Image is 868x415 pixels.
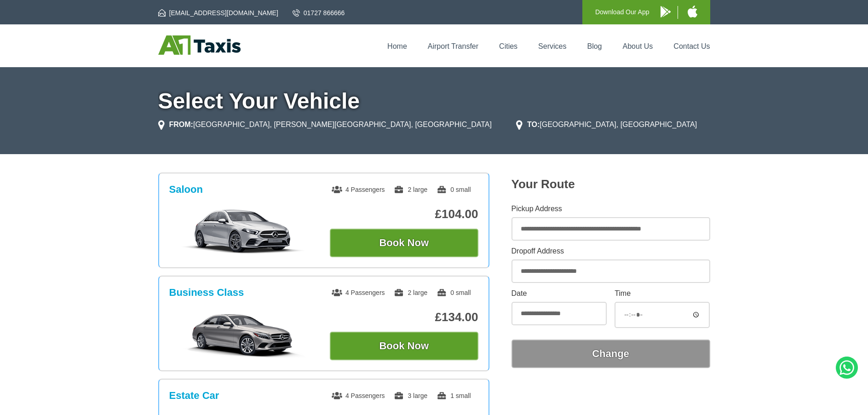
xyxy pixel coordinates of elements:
[330,207,478,221] p: £104.00
[169,184,203,196] h3: Saloon
[661,6,671,17] img: A1 Taxis Android App
[387,42,407,50] a: Home
[512,340,710,368] button: Change
[332,392,385,399] span: 4 Passengers
[623,42,653,50] a: About Us
[428,42,478,50] a: Airport Transfer
[330,310,478,324] p: £134.00
[332,289,385,296] span: 4 Passengers
[394,289,427,296] span: 2 large
[595,6,650,18] p: Download Our App
[499,42,517,50] a: Cities
[615,290,710,297] label: Time
[587,42,602,50] a: Blog
[169,121,193,128] strong: FROM:
[174,208,312,254] img: Saloon
[174,311,312,357] img: Business Class
[330,229,478,257] button: Book Now
[394,392,427,399] span: 3 large
[394,186,427,193] span: 2 large
[538,42,566,50] a: Services
[169,390,219,402] h3: Estate Car
[158,35,241,55] img: A1 Taxis St Albans LTD
[293,8,345,17] a: 01727 866666
[169,287,244,299] h3: Business Class
[512,290,607,297] label: Date
[437,186,471,193] span: 0 small
[516,119,697,130] li: [GEOGRAPHIC_DATA], [GEOGRAPHIC_DATA]
[437,392,471,399] span: 1 small
[673,42,710,50] a: Contact Us
[158,90,710,112] h1: Select Your Vehicle
[158,8,278,17] a: [EMAIL_ADDRESS][DOMAIN_NAME]
[512,177,710,191] h2: Your Route
[512,248,710,255] label: Dropoff Address
[527,121,540,128] strong: TO:
[332,186,385,193] span: 4 Passengers
[512,205,710,213] label: Pickup Address
[330,332,478,360] button: Book Now
[437,289,471,296] span: 0 small
[688,6,697,17] img: A1 Taxis iPhone App
[158,119,492,130] li: [GEOGRAPHIC_DATA], [PERSON_NAME][GEOGRAPHIC_DATA], [GEOGRAPHIC_DATA]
